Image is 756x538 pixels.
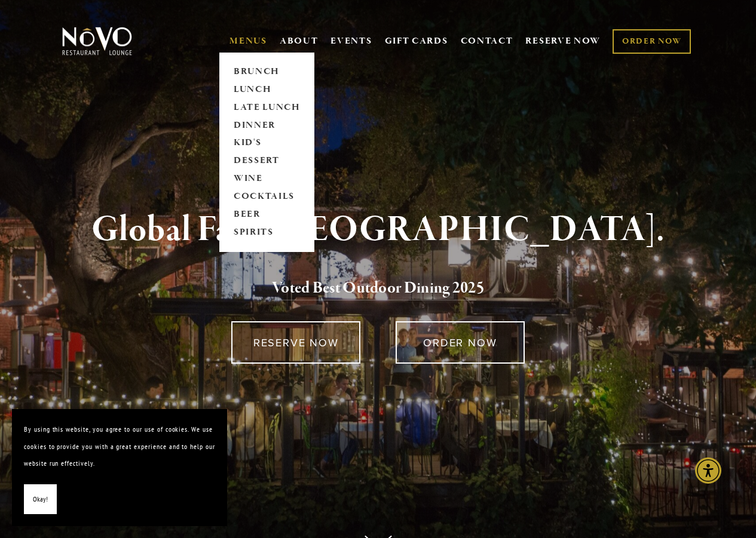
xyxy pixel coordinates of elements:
a: ORDER NOW [396,321,525,364]
a: BRUNCH [229,63,304,81]
span: Okay! [33,491,48,508]
h2: 5 [79,276,677,301]
a: LATE LUNCH [229,99,304,116]
a: DINNER [229,116,304,134]
a: RESERVE NOW [231,321,360,364]
button: Okay! [24,484,57,515]
p: By using this website, you agree to our use of cookies. We use cookies to provide you with a grea... [24,421,215,472]
a: BEER [229,206,304,224]
strong: Global Fare. [GEOGRAPHIC_DATA]. [91,207,665,253]
a: KID'S [229,134,304,152]
section: Cookie banner [12,409,227,526]
img: Novo Restaurant &amp; Lounge [60,26,134,56]
a: LUNCH [229,81,304,99]
a: SPIRITS [229,224,304,242]
a: RESERVE NOW [525,30,601,53]
div: Accessibility Menu [695,457,721,484]
a: CONTACT [461,30,513,53]
a: ORDER NOW [613,29,691,54]
a: Voted Best Outdoor Dining 202 [272,278,476,300]
a: WINE [229,170,304,188]
a: COCKTAILS [229,188,304,206]
a: MENUS [229,35,267,47]
a: DESSERT [229,152,304,170]
a: ABOUT [280,35,319,47]
a: EVENTS [330,35,372,47]
a: GIFT CARDS [385,30,448,53]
